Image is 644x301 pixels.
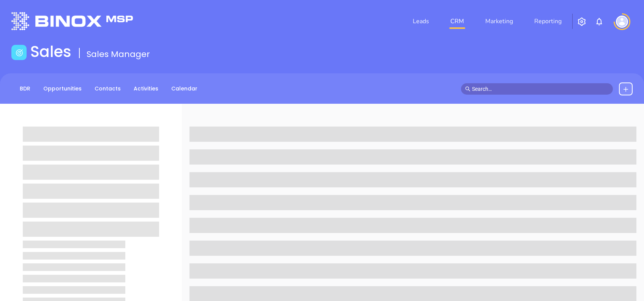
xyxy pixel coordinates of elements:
img: iconNotification [595,17,604,26]
img: user [616,16,628,28]
a: Activities [129,82,163,95]
h1: Sales [30,43,71,61]
span: Sales Manager [87,48,150,60]
a: CRM [447,14,467,29]
input: Search… [472,85,609,93]
img: logo [11,12,133,30]
span: search [465,86,470,92]
a: Contacts [90,82,125,95]
a: Leads [410,14,432,29]
a: BDR [15,82,35,95]
a: Opportunities [39,82,86,95]
img: iconSetting [577,17,586,26]
a: Marketing [482,14,516,29]
a: Reporting [531,14,565,29]
a: Calendar [167,82,202,95]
